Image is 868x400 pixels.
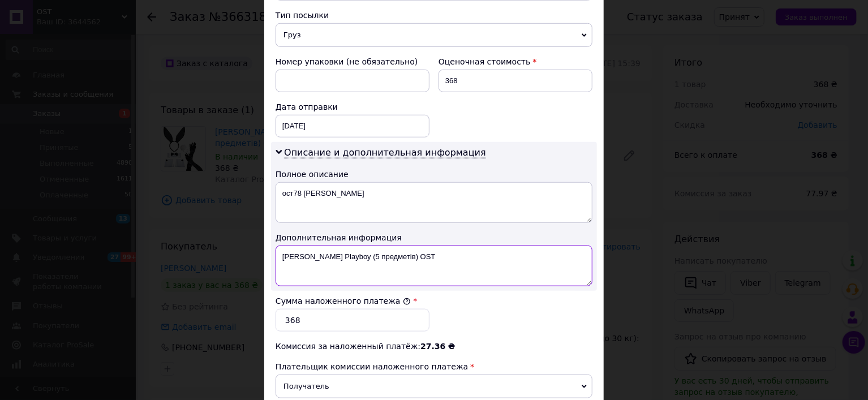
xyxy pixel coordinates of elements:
div: Дополнительная информация [276,232,592,243]
div: Номер упаковки (не обязательно) [276,56,429,67]
span: Плательщик комиссии наложенного платежа [276,362,468,371]
div: Оценочная стоимость [439,56,592,67]
textarea: ост78 [PERSON_NAME] [276,182,592,223]
span: Груз [276,23,592,47]
label: Сумма наложенного платежа [276,296,411,306]
div: Дата отправки [276,101,429,113]
span: Тип посылки [276,11,329,20]
textarea: [PERSON_NAME] Playboy (5 предметів) OST [276,246,592,286]
div: Полное описание [276,169,592,180]
span: Описание и дополнительная информация [284,147,486,158]
span: 27.36 ₴ [420,342,455,351]
div: Комиссия за наложенный платёж: [276,341,592,352]
span: Получатель [276,375,592,398]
